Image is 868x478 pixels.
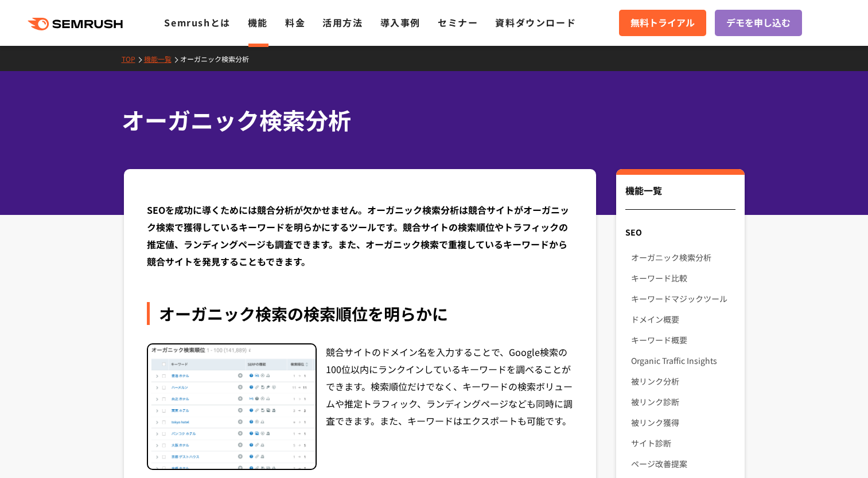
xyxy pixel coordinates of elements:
span: 無料トライアル [630,15,695,30]
a: オーガニック検索分析 [180,54,258,64]
a: 料金 [285,15,305,29]
a: キーワードマジックツール [631,288,735,309]
a: サイト診断 [631,433,735,453]
a: 導入事例 [380,15,421,29]
span: デモを申し込む [726,15,791,30]
a: 資料ダウンロード [495,15,576,29]
a: ドメイン概要 [631,309,735,330]
a: 被リンク分析 [631,371,735,391]
div: 競合サイトのドメイン名を入力することで、Google検索の100位以内にランクインしているキーワードを調べることができます。検索順位だけでなく、キーワードの検索ボリュームや推定トラフィック、ラン... [326,343,574,471]
a: 活用方法 [322,15,363,29]
a: ページ改善提案 [631,453,735,474]
div: SEOを成功に導くためには競合分析が欠かせません。オーガニック検索分析は競合サイトがオーガニック検索で獲得しているキーワードを明らかにするツールです。競合サイトの検索順位やトラフィックの推定値、... [147,201,574,270]
a: 無料トライアル [619,10,706,36]
a: デモを申し込む [715,10,802,36]
a: 機能 [248,15,268,29]
h1: オーガニック検索分析 [122,103,735,137]
a: セミナー [438,15,478,29]
a: オーガニック検索分析 [631,247,735,268]
a: 被リンク獲得 [631,412,735,433]
img: オーガニック検索分析 検索順位 [148,344,316,469]
a: 機能一覧 [144,54,180,64]
a: Semrushとは [164,15,230,29]
div: オーガニック検索の検索順位を明らかに [147,302,574,325]
a: TOP [122,54,144,64]
div: SEO [616,222,744,242]
a: キーワード比較 [631,268,735,288]
a: 被リンク診断 [631,391,735,412]
div: 機能一覧 [625,183,735,210]
a: Organic Traffic Insights [631,350,735,371]
a: キーワード概要 [631,330,735,350]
